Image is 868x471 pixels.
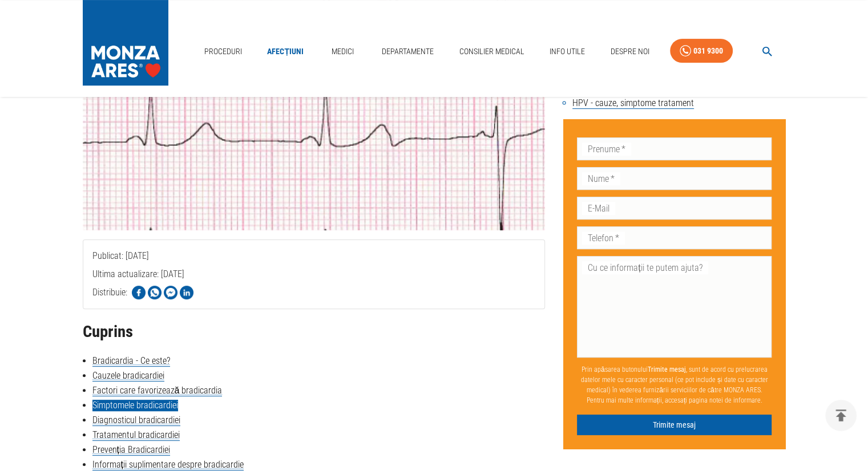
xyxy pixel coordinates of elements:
[132,286,146,299] img: Share on Facebook
[572,98,694,109] a: HPV - cauze, simptome tratament
[92,355,170,367] a: Bradicardia - Ce este?
[92,385,223,396] a: Factori care favorizează bradicardia
[200,40,247,63] a: Proceduri
[605,40,653,63] a: Despre Noi
[577,415,772,436] button: Trimite mesaj
[263,40,308,63] a: Afecțiuni
[92,370,164,381] a: Cauzele bradicardiei
[92,459,244,470] a: Informații suplimentare despre bradicardie
[454,40,528,63] a: Consilier Medical
[92,400,178,411] a: Simptomele bradicardiei
[377,40,438,63] a: Departamente
[92,444,170,456] a: Prevenția Bradicardiei
[693,44,723,58] div: 031 9300
[92,429,180,441] a: Tratamentul bradicardiei
[648,366,686,373] b: Trimite mesaj
[164,286,177,299] img: Share on Facebook Messenger
[83,323,546,341] h2: Cuprins
[825,400,857,431] button: delete
[324,40,361,63] a: Medici
[92,250,149,307] span: Publicat: [DATE]
[148,286,162,299] img: Share on WhatsApp
[92,269,184,325] span: Ultima actualizare: [DATE]
[577,360,772,410] p: Prin apăsarea butonului , sunt de acord cu prelucrarea datelor mele cu caracter personal (ce pot ...
[180,286,193,299] img: Share on LinkedIn
[92,415,180,426] a: Diagnosticul bradicardiei
[92,286,127,299] p: Distribuie:
[670,39,733,63] a: 031 9300
[545,40,590,63] a: Info Utile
